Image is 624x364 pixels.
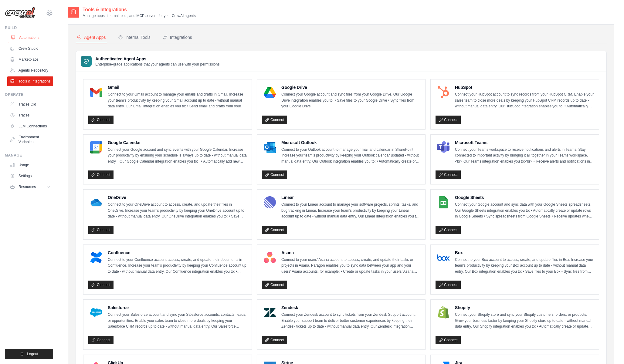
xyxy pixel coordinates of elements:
a: Crew Studio [7,44,53,53]
h4: Gmail [108,84,247,90]
p: Connect your Google account and sync events with your Google Calendar. Increase your productivity... [108,147,247,165]
img: Asana Logo [264,251,276,264]
a: Tools & Integrations [7,76,53,86]
a: Connect [262,336,287,344]
p: Connect to your Outlook account to manage your mail and calendar in SharePoint. Increase your tea... [281,147,420,165]
p: Connect your Shopify store and sync your Shopify customers, orders, or products. Grow your busine... [455,312,594,330]
p: Connect to your Linear account to manage your software projects, sprints, tasks, and bug tracking... [281,202,420,220]
div: Operate [5,92,53,97]
p: Enterprise-grade applications that your agents can use with your permissions [95,62,220,67]
h4: Google Sheets [455,194,594,201]
a: Connect [436,226,461,234]
h4: Salesforce [108,305,247,311]
p: Connect your HubSpot account to sync records from your HubSpot CRM. Enable your sales team to clo... [455,92,594,110]
a: Connect [88,281,114,289]
a: Usage [7,160,53,170]
img: Linear Logo [264,196,276,208]
img: Google Calendar Logo [90,141,102,153]
a: Agents Repository [7,66,53,75]
a: Connect [436,336,461,344]
h2: Tools & Integrations [83,6,196,13]
span: Resources [19,184,36,189]
img: Google Drive Logo [264,86,276,98]
p: Connect your Salesforce account and sync your Salesforce accounts, contacts, leads, or opportunit... [108,312,247,330]
h4: OneDrive [108,194,247,201]
div: Manage [5,153,53,158]
img: Logo [5,7,35,19]
img: Confluence Logo [90,251,102,264]
h4: Linear [281,194,420,201]
div: Agent Apps [77,34,106,40]
a: Connect [262,281,287,289]
img: Microsoft Teams Logo [437,141,449,153]
a: Connect [88,170,114,179]
h4: Microsoft Outlook [281,140,420,146]
p: Connect to your Confluence account access, create, and update their documents in Confluence. Incr... [108,257,247,275]
img: OneDrive Logo [90,196,102,208]
img: Google Sheets Logo [437,196,449,208]
img: Microsoft Outlook Logo [264,141,276,153]
img: Gmail Logo [90,86,102,98]
a: Connect [262,170,287,179]
h4: Google Calendar [108,140,247,146]
a: Connect [88,336,114,344]
h4: Box [455,250,594,256]
p: Manage apps, internal tools, and MCP servers for your CrewAI agents [83,13,196,18]
h4: Confluence [108,250,247,256]
a: Connect [88,226,114,234]
a: Connect [88,116,114,124]
p: Connect to your users’ Asana account to access, create, and update their tasks or projects in Asa... [281,257,420,275]
a: Connect [262,116,287,124]
p: Connect to your Box account to access, create, and update files in Box. Increase your team’s prod... [455,257,594,275]
img: Zendesk Logo [264,306,276,318]
h4: Zendesk [281,305,420,311]
p: Connect your Google account and sync data with your Google Sheets spreadsheets. Our Google Sheets... [455,202,594,220]
a: LLM Connections [7,121,53,131]
img: HubSpot Logo [437,86,449,98]
button: Integrations [161,32,193,43]
h4: HubSpot [455,84,594,90]
div: Build [5,25,53,30]
a: Settings [7,171,53,181]
img: Shopify Logo [437,306,449,318]
img: Salesforce Logo [90,306,102,318]
div: Integrations [163,34,192,40]
a: Marketplace [7,55,53,64]
p: Connect your Teams workspace to receive notifications and alerts in Teams. Stay connected to impo... [455,147,594,165]
a: Traces Old [7,99,53,109]
h4: Shopify [455,305,594,311]
h4: Asana [281,250,420,256]
a: Connect [262,226,287,234]
a: Connect [436,281,461,289]
p: Connect to your OneDrive account to access, create, and update their files in OneDrive. Increase ... [108,202,247,220]
button: Agent Apps [76,32,107,43]
p: Connect your Google account and sync files from your Google Drive. Our Google Drive integration e... [281,92,420,110]
p: Connect your Zendesk account to sync tickets from your Zendesk Support account. Enable your suppo... [281,312,420,330]
span: Logout [27,352,38,356]
button: Logout [5,349,53,359]
button: Resources [7,182,53,192]
img: Box Logo [437,251,449,264]
p: Connect to your Gmail account to manage your emails and drafts in Gmail. Increase your team’s pro... [108,92,247,110]
div: Internal Tools [118,34,151,40]
h4: Microsoft Teams [455,140,594,146]
h4: Google Drive [281,84,420,90]
h3: Authenticated Agent Apps [95,56,220,62]
a: Environment Variables [7,132,53,147]
a: Connect [436,170,461,179]
a: Connect [436,116,461,124]
button: Internal Tools [117,32,152,43]
a: Automations [8,33,54,42]
a: Traces [7,110,53,120]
